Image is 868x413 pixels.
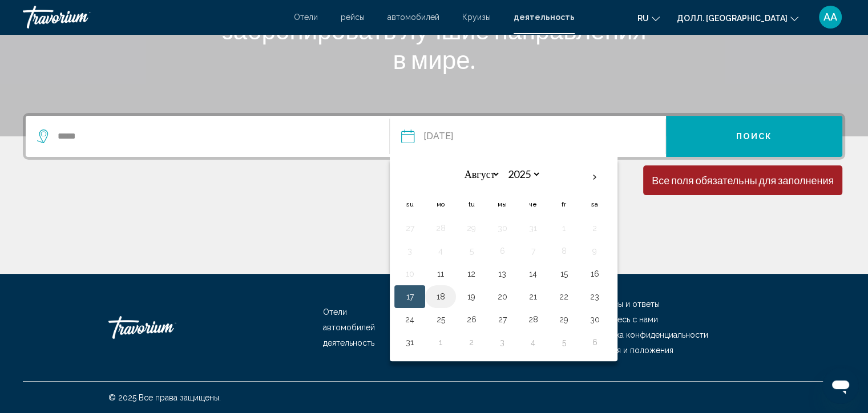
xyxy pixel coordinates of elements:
[637,10,660,26] button: Изменить язык
[677,10,798,26] button: Изменить валюту
[431,334,450,350] button: День 1
[341,13,365,22] a: рейсы
[26,116,842,157] div: Виджет поиска
[401,220,419,236] button: День 27
[677,14,788,23] ya-tr-span: Долл. [GEOGRAPHIC_DATA]
[493,311,511,327] button: День 27
[588,299,660,309] a: Вопросы и ответы
[493,220,511,236] button: День 30
[23,6,282,29] a: Травориум
[462,311,481,327] button: День 26
[555,311,573,327] button: День 29
[431,220,450,236] button: День 28
[666,116,842,157] button: Поиск
[637,14,649,23] ya-tr-span: RU
[401,334,419,350] button: День 31
[586,266,604,282] button: День 16
[524,220,542,236] button: День 31
[493,243,511,259] button: День 6
[462,266,481,282] button: День 12
[514,13,575,22] a: деятельность
[555,289,573,305] button: День 22
[588,346,673,355] a: Условия и положения
[586,289,604,305] button: День 23
[524,311,542,327] button: День 28
[323,338,374,347] a: деятельность
[431,311,450,327] button: День 25
[108,393,221,402] ya-tr-span: © 2025 Все права защищены.
[555,266,573,282] button: День 15
[462,334,481,350] button: День 2
[401,243,419,259] button: День 3
[387,13,439,22] a: автомобилей
[323,323,375,332] a: автомобилей
[431,289,450,305] button: День 18
[401,116,665,157] button: Дата: 17 августа 2025 года
[462,220,481,236] button: День 29
[586,334,604,350] button: День 6
[555,334,573,350] button: День 5
[493,334,511,350] button: День 3
[431,266,450,282] button: День 11
[294,13,318,22] a: Отели
[524,243,542,259] button: День 7
[555,243,573,259] button: День 8
[463,164,500,184] select: Выберите месяц
[586,311,604,327] button: День 30
[652,174,834,187] ya-tr-span: Все поля обязательны для заполнения
[586,243,604,259] button: День 9
[555,220,573,236] button: День 1
[493,289,511,305] button: День 20
[462,289,481,305] button: День 19
[108,310,223,345] a: Травориум
[504,164,541,184] select: Выберите год выпуска
[401,266,419,282] button: День 10
[586,220,604,236] button: День 2
[815,5,845,29] button: Пользовательское меню
[401,289,419,305] button: День 17
[493,266,511,282] button: День 13
[462,243,481,259] button: День 5
[588,315,658,324] a: Свяжитесь с нами
[323,307,347,317] a: Отели
[736,132,772,141] ya-tr-span: Поиск
[588,330,708,339] a: политика конфиденциальности
[462,13,491,22] a: Круизы
[524,289,542,305] button: День 21
[823,11,837,23] ya-tr-span: АА
[822,367,859,404] iframe: Кнопка запуска окна обмена сообщениями
[524,334,542,350] button: День 4
[401,311,419,327] button: День 24
[524,266,542,282] button: День 14
[579,164,610,191] button: В следующем месяце
[431,243,450,259] button: День 4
